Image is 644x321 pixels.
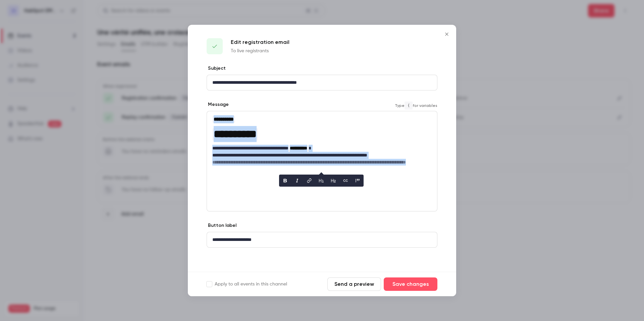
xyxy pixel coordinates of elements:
button: link [304,175,315,186]
button: bold [280,175,290,186]
span: Type for variables [395,102,437,110]
label: Button label [207,222,236,229]
div: editor [207,75,437,90]
label: Subject [207,65,226,72]
div: editor [207,111,437,176]
button: Close [440,27,453,41]
label: Apply to all events in this channel [207,281,287,287]
label: Message [207,101,229,108]
p: To live registrants [231,48,289,54]
button: italic [292,175,303,186]
div: editor [207,232,437,247]
button: Send a preview [327,277,381,291]
button: blockquote [352,175,363,186]
code: { [405,102,413,110]
button: Save changes [384,277,437,291]
p: Edit registration email [231,38,289,46]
